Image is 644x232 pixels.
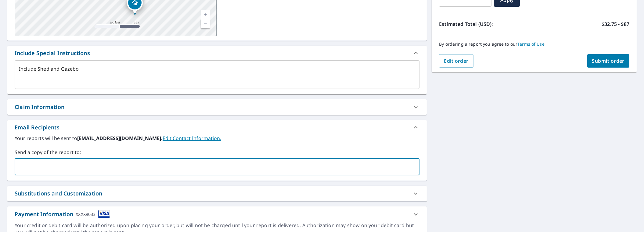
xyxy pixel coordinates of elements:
span: Submit order [592,58,625,64]
img: cardImage [98,210,110,218]
b: [EMAIL_ADDRESS][DOMAIN_NAME]. [77,135,163,142]
div: XXXX9033 [76,210,95,218]
textarea: Include Shed and Gazebo [19,66,415,83]
label: Your reports will be sent to [15,135,419,142]
p: By ordering a report you agree to our [439,41,629,47]
label: Send a copy of the report to: [15,149,419,156]
div: Substitutions and Customization [7,186,427,201]
div: Email Recipients [15,123,59,132]
button: Edit order [439,54,473,68]
p: Estimated Total (USD): [439,20,534,28]
a: Current Level 18, Zoom In [201,10,210,19]
div: Include Special Instructions [7,46,427,60]
a: EditContactInfo [163,135,221,142]
span: Edit order [444,58,469,64]
div: Payment Information [15,210,110,218]
div: Email Recipients [7,120,427,135]
div: Claim Information [15,103,64,111]
div: Substitutions and Customization [15,189,102,198]
a: Terms of Use [517,41,545,47]
a: Current Level 18, Zoom Out [201,19,210,28]
div: Claim Information [7,99,427,115]
p: $32.75 - $87 [602,20,629,28]
div: Include Special Instructions [15,49,90,57]
button: Submit order [587,54,630,68]
div: Payment InformationXXXX9033cardImage [7,206,427,222]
